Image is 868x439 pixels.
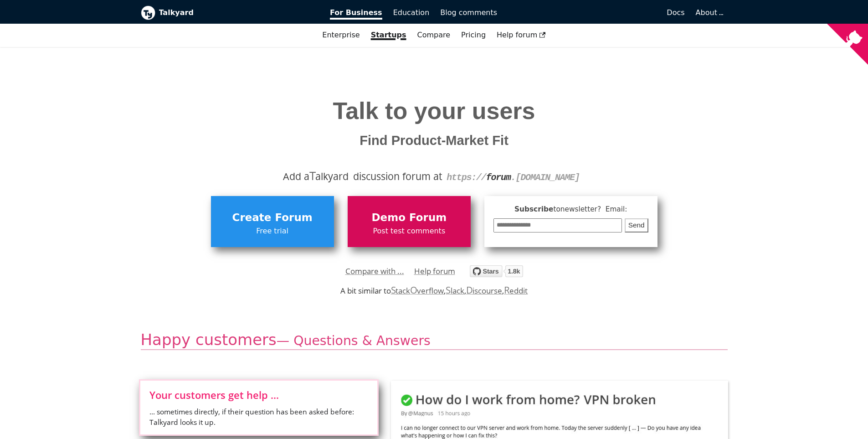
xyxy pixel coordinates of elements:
small: — Questions & Answers [277,333,431,348]
span: Free trial [216,225,329,237]
img: Talkyard logo [141,5,155,20]
div: Add a alkyard discussion forum at [148,169,721,184]
span: Docs [667,8,684,17]
a: Demo ForumPost test comments [348,196,471,247]
a: Compare with ... [345,264,404,278]
span: Talk to your users [333,98,535,124]
a: Education [388,5,435,21]
a: Pricing [456,27,491,43]
a: Reddit [504,285,528,296]
a: Talkyard logoTalkyard [141,5,318,20]
a: Startups [365,27,412,43]
span: D [466,284,473,296]
code: https:// .[DOMAIN_NAME] [447,172,580,183]
a: Compare [417,31,451,39]
span: R [504,284,510,296]
span: Blog comments [440,8,497,17]
a: Docs [503,5,690,21]
a: Help forum [491,27,551,43]
span: S [391,284,396,296]
span: For Business [330,8,382,20]
a: Slack [446,285,464,296]
span: Subscribe [493,204,648,215]
span: Education [393,8,430,17]
b: Talkyard [159,7,318,19]
span: Post test comments [352,225,466,237]
span: O [410,284,417,296]
span: to newsletter ? Email: [553,205,627,213]
img: talkyard.svg [470,265,523,277]
a: StackOverflow [391,285,444,296]
a: About [696,8,722,17]
a: Blog comments [435,5,503,21]
a: Help forum [414,264,455,278]
button: Send [625,218,648,232]
span: Demo Forum [352,209,466,227]
span: Your customers get help ... [149,390,368,400]
h2: Happy customers [141,330,728,351]
span: Create Forum [216,209,329,227]
span: S [446,284,451,296]
span: Help forum [497,31,546,39]
a: Enterprise [317,27,365,43]
strong: forum [486,172,511,183]
span: ... sometimes directly, if their question has been asked before: Talkyard looks it up. [149,407,368,427]
a: Discourse [466,285,502,296]
span: Find Product-Market Fit [360,131,508,150]
a: For Business [324,5,388,21]
span: T [309,167,316,184]
a: Star debiki/talkyard on GitHub [470,267,523,280]
a: Create ForumFree trial [211,196,334,247]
